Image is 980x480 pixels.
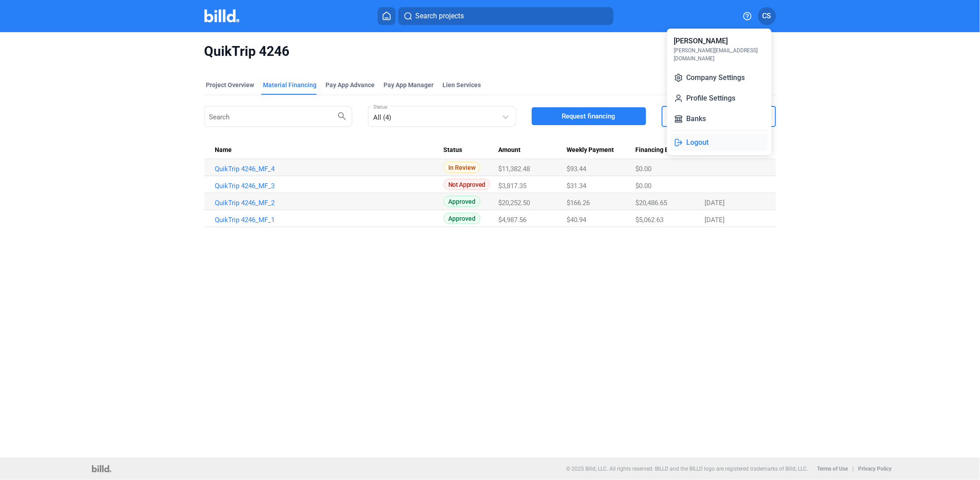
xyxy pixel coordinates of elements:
[671,134,768,152] button: Logout
[674,46,764,63] div: [PERSON_NAME][EMAIL_ADDRESS][DOMAIN_NAME]
[671,69,768,87] button: Company Settings
[674,36,728,46] div: [PERSON_NAME]
[671,89,768,107] button: Profile Settings
[671,110,768,128] button: Banks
